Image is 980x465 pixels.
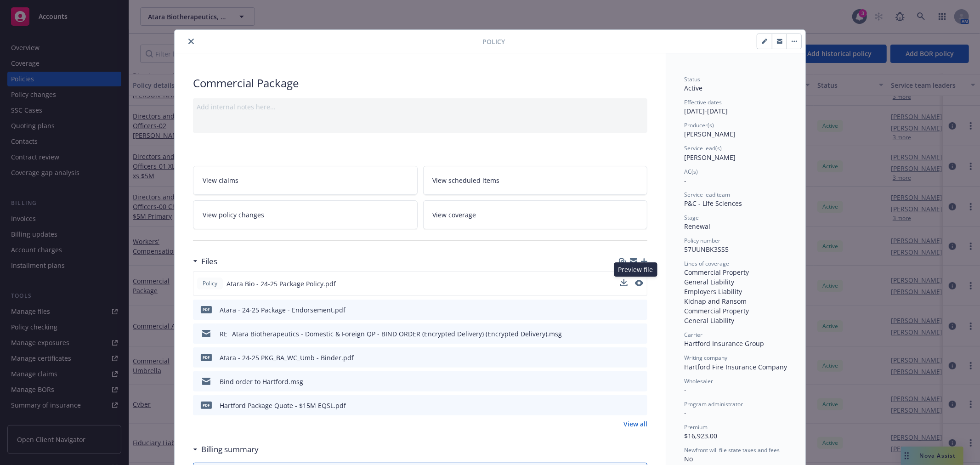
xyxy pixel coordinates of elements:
[684,267,787,277] div: Commercial Property
[482,37,505,46] span: Policy
[635,329,644,339] button: preview file
[684,363,787,371] span: Hartford Fire Insurance Company
[684,316,787,325] div: General Liability
[684,144,722,152] span: Service lead(s)
[684,84,702,92] span: Active
[684,237,720,244] span: Policy number
[684,75,700,83] span: Status
[201,402,212,408] span: pdf
[621,353,628,363] button: download file
[227,279,336,289] span: Atara Bio - 24-25 Package Policy.pdf
[203,210,264,220] span: View policy changes
[684,287,787,296] div: Employers Liability
[684,222,710,231] span: Renewal
[433,210,476,220] span: View coverage
[621,305,628,315] button: download file
[201,255,217,267] h3: Files
[635,377,644,386] button: preview file
[684,377,713,385] span: Wholesaler
[621,377,628,386] button: download file
[621,401,628,410] button: download file
[193,166,418,195] a: View claims
[635,279,643,289] button: preview file
[433,176,500,185] span: View scheduled items
[684,199,742,208] span: P&C - Life Sciences
[220,353,354,363] div: Atara - 24-25 PKG_BA_WC_Umb - Binder.pdf
[684,423,708,431] span: Premium
[684,121,714,129] span: Producer(s)
[614,262,657,277] div: Preview file
[684,260,729,267] span: Lines of coverage
[684,400,743,408] span: Program administrator
[220,377,303,386] div: Bind order to Hartford.msg
[186,36,197,47] button: close
[635,401,644,410] button: preview file
[684,277,787,287] div: General Liability
[684,98,722,106] span: Effective dates
[201,443,259,455] h3: Billing summary
[684,354,727,362] span: Writing company
[621,329,628,339] button: download file
[684,191,730,198] span: Service lead team
[684,339,764,348] span: Hartford Insurance Group
[620,279,628,289] button: download file
[193,255,217,267] div: Files
[684,408,686,417] span: -
[684,454,693,463] span: No
[623,419,647,429] a: View all
[220,401,346,410] div: Hartford Package Quote - $15M EQSL.pdf
[220,329,562,339] div: RE_ Atara Biotherapeutics - Domestic & Foreign QP - BIND ORDER (Encrypted Delivery) (Encrypted De...
[684,331,702,339] span: Carrier
[684,446,780,454] span: Newfront will file state taxes and fees
[684,153,736,162] span: [PERSON_NAME]
[193,75,647,91] div: Commercial Package
[684,168,698,176] span: AC(s)
[220,305,346,315] div: Atara - 24-25 Package - Endorsement.pdf
[423,200,648,229] a: View coverage
[201,354,212,361] span: pdf
[684,214,699,221] span: Stage
[684,431,717,440] span: $16,923.00
[684,306,787,316] div: Commercial Property
[684,98,787,116] div: [DATE] - [DATE]
[684,386,686,394] span: -
[203,176,238,185] span: View claims
[193,443,259,455] div: Billing summary
[635,353,644,363] button: preview file
[620,279,628,286] button: download file
[684,130,736,138] span: [PERSON_NAME]
[684,176,686,185] span: -
[635,305,644,315] button: preview file
[197,102,644,112] div: Add internal notes here...
[193,200,418,229] a: View policy changes
[201,306,212,313] span: pdf
[635,280,643,286] button: preview file
[684,296,787,306] div: Kidnap and Ransom
[684,245,729,254] span: 57UUNBK3SS5
[201,279,219,288] span: Policy
[423,166,648,195] a: View scheduled items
